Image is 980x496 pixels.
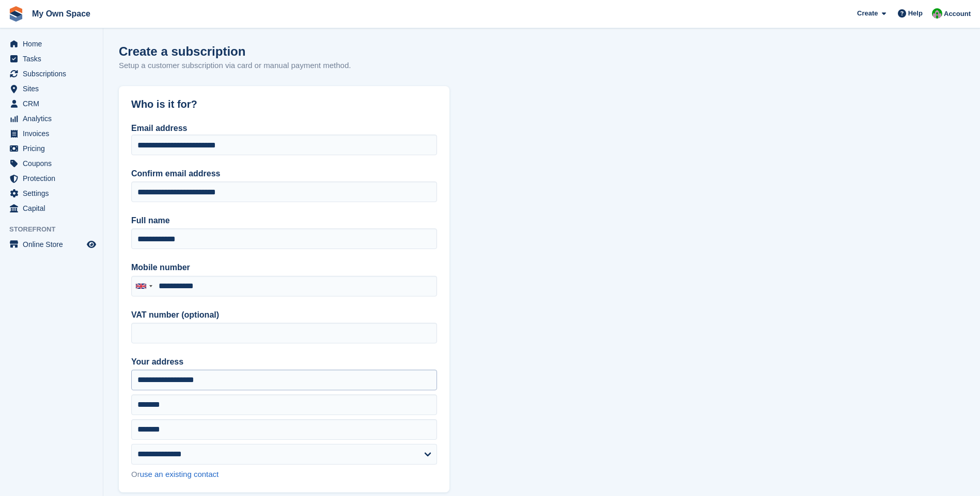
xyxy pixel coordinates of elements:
a: use an existing contact [140,470,219,478]
label: Confirm email address [131,168,437,180]
span: Capital [23,201,85,216]
label: Full name [131,214,437,227]
span: Pricing [23,141,85,156]
label: VAT number (optional) [131,309,437,321]
span: Analytics [23,111,85,126]
a: menu [5,52,98,66]
label: Mobile number [131,261,437,274]
span: Home [23,37,85,51]
a: menu [5,37,98,51]
span: Help [908,8,923,19]
a: menu [5,201,98,216]
a: Preview store [85,238,98,251]
a: menu [5,111,98,126]
span: CRM [23,96,85,111]
h2: Who is it for? [131,98,437,110]
div: Or [131,469,437,481]
a: menu [5,156,98,171]
label: Email address [131,124,188,133]
span: Sites [23,81,85,96]
span: Online Store [23,237,85,252]
span: Invoices [23,126,85,141]
a: My Own Space [28,5,95,22]
img: Paula Harris [932,8,942,19]
a: menu [5,141,98,156]
span: Storefront [9,224,103,235]
span: Tasks [23,52,85,66]
div: United Kingdom: +44 [132,276,155,296]
span: Create [857,8,878,19]
a: menu [5,67,98,81]
p: Setup a customer subscription via card or manual payment method. [119,60,351,72]
h1: Create a subscription [119,44,245,58]
a: menu [5,186,98,201]
a: menu [5,171,98,186]
span: Protection [23,171,85,186]
img: stora-icon-8386f47178a22dfd0bd8f6a31ec36ba5ce8667c1dd55bd0f319d3a0aa187defe.svg [8,6,24,22]
span: Coupons [23,156,85,171]
span: Settings [23,186,85,201]
label: Your address [131,356,437,368]
a: menu [5,126,98,141]
span: Subscriptions [23,67,85,81]
a: menu [5,81,98,96]
span: Account [944,9,971,19]
a: menu [5,96,98,111]
a: menu [5,237,98,252]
